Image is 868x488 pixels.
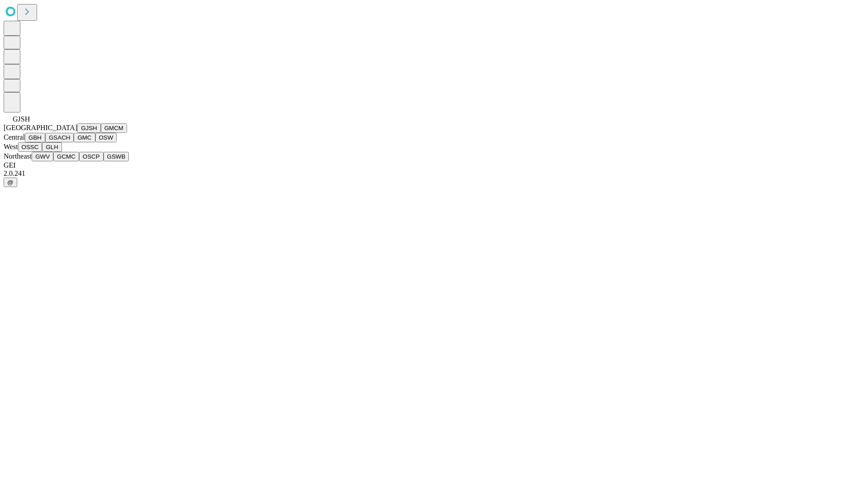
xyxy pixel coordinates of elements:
button: GJSH [77,123,101,133]
span: West [4,143,18,150]
button: OSW [95,133,117,142]
button: GBH [25,133,45,142]
span: Central [4,133,25,141]
button: GSACH [45,133,74,142]
button: GSWB [104,152,129,161]
span: [GEOGRAPHIC_DATA] [4,124,77,131]
span: GJSH [13,115,30,123]
button: GMC [74,133,95,142]
button: GLH [42,142,61,152]
button: OSCP [79,152,104,161]
div: 2.0.241 [4,169,864,178]
span: Northeast [4,152,32,160]
button: OSSC [18,142,42,152]
button: GWV [32,152,53,161]
span: @ [7,179,14,186]
button: @ [4,178,17,187]
div: GEI [4,161,864,169]
button: GMCM [101,123,127,133]
button: GCMC [53,152,79,161]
